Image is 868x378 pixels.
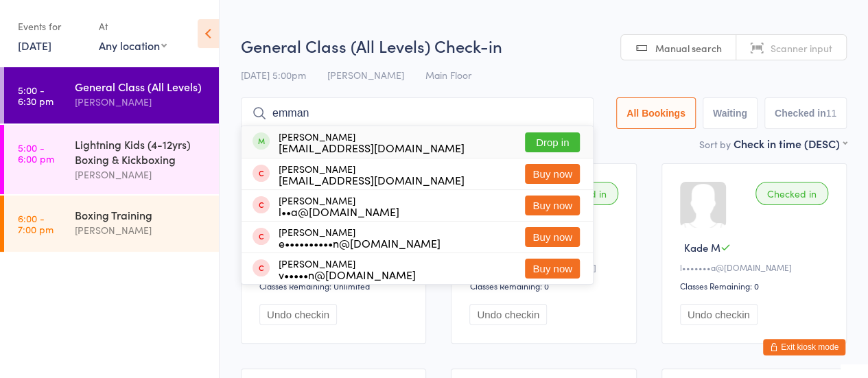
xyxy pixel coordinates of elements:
div: Lightning Kids (4-12yrs) Boxing & Kickboxing [75,137,207,167]
button: Waiting [703,97,758,129]
div: [PERSON_NAME] [75,94,207,110]
span: [PERSON_NAME] [327,68,404,82]
label: Sort by [699,137,731,151]
div: Classes Remaining: Unlimited [259,280,412,292]
span: [DATE] 5:00pm [241,68,306,82]
button: Checked in11 [764,97,847,129]
div: Checked in [755,182,828,205]
button: Buy now [525,227,580,247]
div: [PERSON_NAME] [279,195,399,217]
div: [PERSON_NAME] [279,226,441,248]
button: Drop in [525,132,580,152]
a: 5:00 -6:00 pmLightning Kids (4-12yrs) Boxing & Kickboxing[PERSON_NAME] [4,125,219,194]
button: Exit kiosk mode [763,339,845,355]
div: General Class (All Levels) [75,79,207,94]
span: Main Floor [425,68,471,82]
a: 6:00 -7:00 pmBoxing Training[PERSON_NAME] [4,196,219,252]
div: l•••••••a@[DOMAIN_NAME] [680,261,832,273]
div: Events for [18,15,85,38]
div: At [99,15,167,38]
div: Check in time (DESC) [734,136,847,151]
div: v•••••n@[DOMAIN_NAME] [279,269,416,280]
button: Buy now [525,259,580,279]
button: Buy now [525,196,580,215]
div: l••a@[DOMAIN_NAME] [279,206,399,217]
button: Undo checkin [680,304,758,325]
div: [PERSON_NAME] [279,163,465,185]
div: Any location [99,38,167,53]
div: Boxing Training [75,207,207,222]
time: 5:00 - 6:30 pm [18,84,54,106]
span: Scanner input [771,41,832,55]
button: Undo checkin [469,304,547,325]
div: Classes Remaining: 0 [680,280,832,292]
input: Search [241,97,594,129]
div: [PERSON_NAME] [279,258,416,280]
time: 5:00 - 6:00 pm [18,142,54,164]
span: Kade M [684,240,720,255]
div: [PERSON_NAME] [75,167,207,182]
div: [EMAIL_ADDRESS][DOMAIN_NAME] [279,174,465,185]
div: 11 [825,108,836,119]
h2: General Class (All Levels) Check-in [241,34,847,57]
div: e••••••••••n@[DOMAIN_NAME] [279,237,441,248]
div: [PERSON_NAME] [279,131,465,153]
a: 5:00 -6:30 pmGeneral Class (All Levels)[PERSON_NAME] [4,67,219,123]
span: Manual search [655,41,722,55]
div: Classes Remaining: 0 [469,280,622,292]
a: [DATE] [18,38,51,53]
button: Buy now [525,164,580,184]
button: All Bookings [616,97,696,129]
div: [PERSON_NAME] [75,222,207,238]
button: Undo checkin [259,304,337,325]
time: 6:00 - 7:00 pm [18,213,54,235]
div: [EMAIL_ADDRESS][DOMAIN_NAME] [279,142,465,153]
